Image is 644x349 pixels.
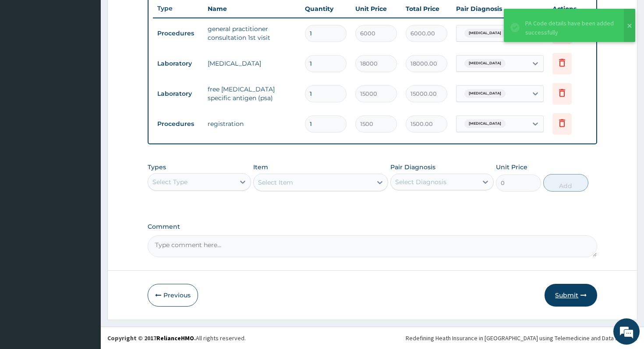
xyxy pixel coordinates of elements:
[144,4,165,25] div: Minimize live chat window
[148,284,198,307] button: Previous
[464,89,506,98] span: [MEDICAL_DATA]
[464,59,506,68] span: [MEDICAL_DATA]
[543,174,588,192] button: Add
[390,163,435,171] label: Pair Diagnosis
[203,115,301,133] td: registration
[464,29,506,38] span: [MEDICAL_DATA]
[153,116,203,132] td: Procedures
[406,334,637,342] div: Redefining Heath Insurance in [GEOGRAPHIC_DATA] using Telemedicine and Data Science!
[156,334,194,342] a: RelianceHMO
[51,110,121,199] span: We're online!
[4,239,167,269] textarea: Type your message and hit 'Enter'
[153,25,203,42] td: Procedures
[464,119,506,128] span: [MEDICAL_DATA]
[496,163,527,171] label: Unit Price
[153,86,203,102] td: Laboratory
[203,55,301,72] td: [MEDICAL_DATA]
[153,0,203,17] th: Type
[101,327,644,349] footer: All rights reserved.
[203,80,301,107] td: free [MEDICAL_DATA] specific antigen (psa)
[148,164,166,171] label: Types
[253,163,268,171] label: Item
[525,16,616,35] div: PA Code details have been added successfully
[148,223,598,230] label: Comment
[152,178,188,186] div: Select Type
[107,334,196,342] strong: Copyright © 2017 .
[545,284,597,307] button: Submit
[203,20,301,46] td: general practitioner consultation 1st visit
[395,178,446,186] div: Select Diagnosis
[153,56,203,72] td: Laboratory
[46,49,147,60] div: Chat with us now
[16,44,35,66] img: d_794563401_company_1708531726252_794563401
